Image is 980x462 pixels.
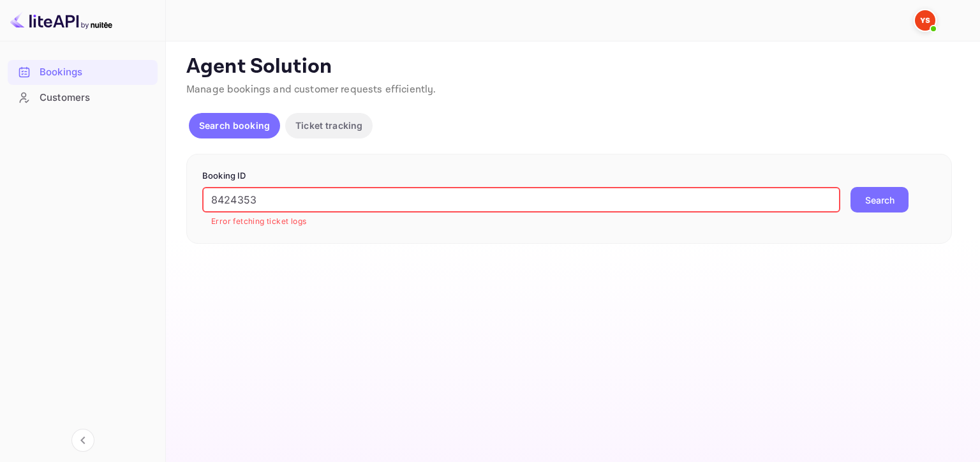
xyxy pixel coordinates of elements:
[8,86,158,109] a: Customers
[199,119,270,132] p: Search booking
[186,83,436,96] span: Manage bookings and customer requests efficiently.
[915,10,935,31] img: Yandex Support
[295,119,362,132] p: Ticket tracking
[40,91,151,105] div: Customers
[202,170,936,183] p: Booking ID
[211,215,831,228] p: Error fetching ticket logs
[8,60,158,85] div: Bookings
[40,65,151,80] div: Bookings
[850,187,909,212] button: Search
[71,429,94,452] button: Collapse navigation
[202,187,840,212] input: Enter Booking ID (e.g., 63782194)
[186,54,957,80] p: Agent Solution
[10,10,112,31] img: LiteAPI logo
[8,60,158,84] a: Bookings
[8,86,158,110] div: Customers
